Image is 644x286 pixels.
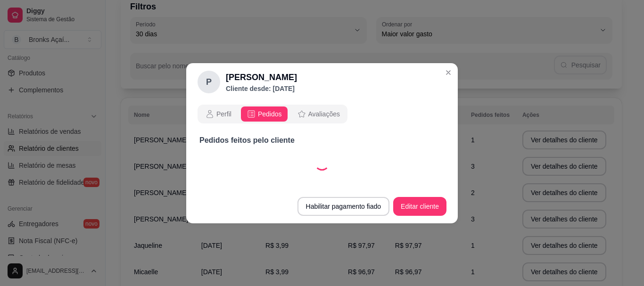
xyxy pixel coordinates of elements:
[297,197,390,216] button: Habilitar pagamento fiado
[308,109,340,119] span: Avaliações
[441,65,456,80] button: Close
[226,71,297,84] h2: [PERSON_NAME]
[198,105,347,123] div: opções
[199,135,445,146] p: Pedidos feitos pelo cliente
[198,71,220,93] div: P
[226,84,297,93] p: Cliente desde: [DATE]
[258,109,282,119] span: Pedidos
[198,105,446,123] div: opções
[393,197,446,216] button: Editar cliente
[216,109,231,119] span: Perfil
[314,155,330,171] div: Loading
